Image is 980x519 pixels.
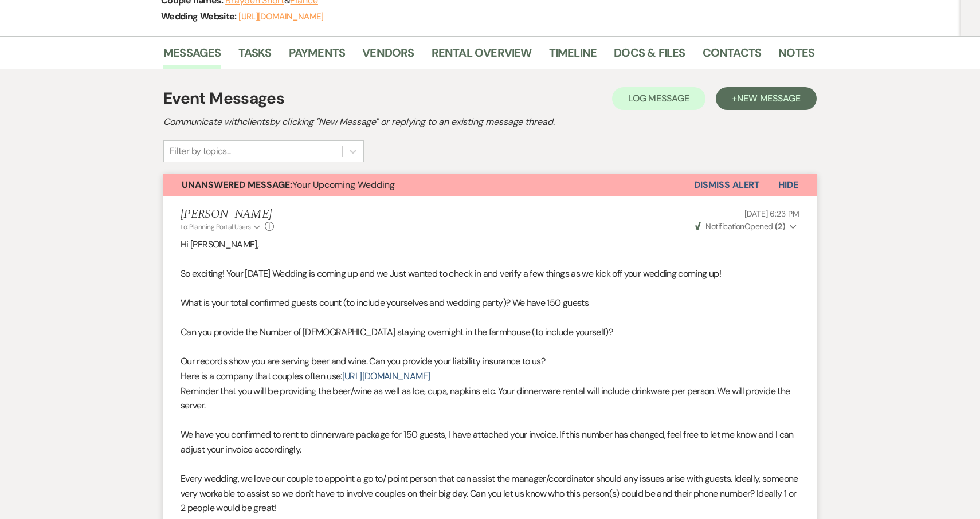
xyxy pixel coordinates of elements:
a: Messages [163,44,221,69]
a: Contacts [703,44,762,69]
p: Here is a company that couples often use: [181,369,799,384]
div: Filter by topics... [170,144,231,158]
a: Rental Overview [432,44,532,69]
span: Opened [695,221,785,231]
strong: ( 2 ) [775,221,785,231]
p: Our records show you are serving beer and wine. Can you provide your liability insurance to us? [181,354,799,369]
p: What is your total confirmed guests count (to include yourselves and wedding party)? We have 150 ... [181,296,799,310]
span: Wedding Website: [161,10,238,22]
button: Dismiss Alert [694,174,760,196]
p: So exciting! Your [DATE] Wedding is coming up and we Just wanted to check in and verify a few thi... [181,266,799,281]
p: Hi [PERSON_NAME], [181,237,799,252]
span: New Message [737,92,801,104]
a: Timeline [549,44,597,69]
button: Log Message [612,87,705,110]
button: Hide [760,174,817,196]
p: Reminder that you will be providing the beer/wine as well as Ice, cups, napkins etc. Your dinnerw... [181,384,799,413]
p: Can you provide the Number of [DEMOGRAPHIC_DATA] staying overnight in the farmhouse (to include y... [181,325,799,340]
strong: Unanswered Message: [182,179,292,191]
a: [URL][DOMAIN_NAME] [342,370,430,382]
a: Tasks [238,44,272,69]
span: Notification [705,221,744,231]
span: to: Planning Portal Users [181,222,251,231]
h2: Communicate with clients by clicking "New Message" or replying to an existing message thread. [163,115,817,129]
button: +New Message [716,87,817,110]
span: Log Message [628,92,689,104]
button: NotificationOpened (2) [693,221,799,233]
button: Unanswered Message:Your Upcoming Wedding [163,174,694,196]
p: We have you confirmed to rent to dinnerware package for 150 guests, I have attached your invoice.... [181,427,799,457]
a: Docs & Files [614,44,685,69]
a: Payments [289,44,346,69]
h5: [PERSON_NAME] [181,207,274,222]
a: Vendors [362,44,414,69]
span: [DATE] 6:23 PM [744,209,799,219]
span: Hide [778,179,798,191]
button: to: Planning Portal Users [181,222,262,232]
h1: Event Messages [163,86,284,111]
a: [URL][DOMAIN_NAME] [238,11,323,22]
a: Notes [778,44,814,69]
span: Your Upcoming Wedding [182,179,395,191]
p: Every wedding, we love our couple to appoint a go to/ point person that can assist the manager/co... [181,471,799,516]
